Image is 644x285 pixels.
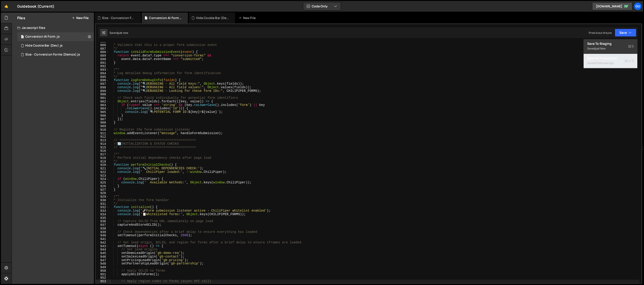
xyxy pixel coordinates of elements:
[96,93,109,96] div: 900
[96,174,109,178] div: 923
[96,96,109,100] div: 901
[96,181,109,184] div: 925
[587,41,634,46] div: Save to Staging
[25,44,63,48] div: Hide Cookie Bar (Dev).js
[96,146,109,149] div: 915
[96,244,109,248] div: 943
[96,100,109,103] div: 902
[96,103,109,107] div: 903
[96,280,109,283] div: 953
[96,139,109,142] div: 913
[584,39,637,54] button: Save to StagingS Savedjust now
[96,110,109,114] div: 905
[96,61,109,65] div: 891
[96,47,109,51] div: 887
[96,234,109,237] div: 940
[17,4,54,9] div: Guidebook (Current)
[96,128,109,132] div: 910
[1,1,12,12] a: 🤙
[96,199,109,202] div: 930
[96,188,109,192] div: 927
[96,213,109,216] div: 934
[587,46,634,51] div: Saved
[96,153,109,156] div: 917
[96,170,109,174] div: 922
[96,75,109,79] div: 895
[96,255,109,259] div: 946
[96,163,109,167] div: 920
[96,276,109,280] div: 952
[96,202,109,206] div: 931
[96,156,109,160] div: 918
[96,223,109,227] div: 937
[615,29,636,37] button: Save
[17,50,94,59] div: Size - Conversion Forms (Demos).js
[96,269,109,273] div: 950
[96,124,109,128] div: 909
[102,16,136,20] div: Size - Conversion Forms (Demos).js
[96,273,109,276] div: 951
[149,16,182,20] div: Conversion AI Form .js
[72,16,89,20] button: New File
[587,56,634,60] div: Save to Production
[96,266,109,269] div: 949
[96,262,109,266] div: 948
[96,195,109,199] div: 929
[96,251,109,255] div: 945
[17,41,94,50] div: 16498/45674.js
[96,259,109,262] div: 947
[96,191,109,195] div: 928
[25,35,60,39] div: Conversion AI Form .js
[96,72,109,75] div: 894
[96,50,109,54] div: 888
[96,237,109,241] div: 941
[96,248,109,251] div: 944
[96,114,109,118] div: 906
[239,16,257,20] div: New File
[96,132,109,135] div: 911
[592,2,632,10] a: [DOMAIN_NAME]
[21,35,24,39] span: 2
[96,206,109,209] div: 932
[96,135,109,139] div: 912
[96,43,109,47] div: 886
[96,54,109,58] div: 889
[96,149,109,153] div: 916
[96,209,109,213] div: 933
[634,2,642,10] a: Gu
[96,121,109,124] div: 908
[17,15,25,20] h2: Files
[96,58,109,61] div: 890
[584,54,637,68] button: Save to ProductionS Saved13 minutes ago
[589,31,612,35] div: Prod is out of sync
[96,79,109,82] div: 896
[628,44,634,49] span: S
[96,167,109,170] div: 921
[96,177,109,181] div: 924
[96,241,109,244] div: 942
[96,220,109,223] div: 936
[96,230,109,234] div: 939
[96,184,109,188] div: 926
[96,216,109,220] div: 935
[12,23,94,32] div: Javascript files
[17,32,94,41] div: Conversion AI Form .js
[595,47,606,50] div: just now
[96,160,109,163] div: 919
[595,61,614,65] div: 13 minutes ago
[96,82,109,86] div: 897
[118,31,128,35] div: just now
[110,31,128,35] div: Saved
[96,89,109,93] div: 899
[96,86,109,89] div: 898
[303,2,341,10] button: Code Only
[96,107,109,110] div: 904
[587,60,634,66] div: Saved
[96,142,109,146] div: 914
[96,227,109,230] div: 938
[196,16,230,20] div: Hide Cookie Bar (Dev).js
[96,64,109,68] div: 892
[625,59,634,63] span: S
[96,118,109,121] div: 907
